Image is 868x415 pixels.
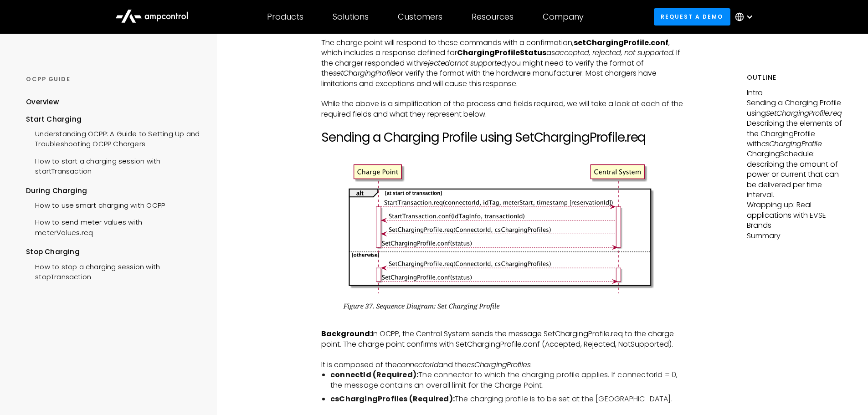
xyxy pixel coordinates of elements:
li: The connector to which the charging profile applies. If connectorId = 0, the message contains an ... [330,370,686,390]
p: ‍ [321,319,686,329]
p: Sending a Charging Profile using [747,98,842,118]
p: While the above is a simplification of the process and fields required, we will take a look at ea... [321,99,686,119]
strong: Background: [321,328,372,339]
div: Solutions [333,12,369,22]
h2: Sending a Charging Profile using SetChargingProfile.req [321,130,686,145]
li: The charging profile is to be set at the [GEOGRAPHIC_DATA]. [330,394,686,404]
p: Describing the elements of the ChargingProfile with [747,118,842,149]
a: Overview [26,97,59,114]
img: OCPP 1.6j Set Charging Profile diagram [321,145,686,314]
p: Summary [747,231,842,241]
div: Company [543,12,584,22]
strong: csChargingProfiles (Required): [330,394,455,404]
em: csChargingProfile [761,138,822,149]
p: Intro [747,88,842,98]
p: ‍ [321,119,686,129]
strong: connectId (Required): [330,369,418,380]
em: SetChargingProfile.req [766,108,842,118]
em: accepted, rejected, not supported [555,47,673,58]
div: During Charging [26,186,200,196]
div: Customers [398,12,442,22]
em: csChargingProfiles [467,359,530,370]
div: Products [267,12,303,22]
a: Request a demo [654,8,730,25]
em: connectorId [397,359,439,370]
div: Resources [472,12,514,22]
p: ‍ [321,89,686,99]
p: ‍ [321,349,686,359]
h5: Outline [747,73,842,82]
p: Wrapping up: Real applications with EVSE Brands [747,200,842,231]
strong: setChargingProfile.conf [574,37,668,48]
div: Overview [26,97,59,107]
div: Start Charging [26,114,200,124]
a: How to send meter values with meterValues.req [26,213,200,240]
a: How to start a charging session with startTransaction [26,152,200,179]
em: rejected [421,58,450,68]
p: ChargingSchedule: describing the amount of power or current that can be delivered per time interval. [747,149,842,200]
a: How to stop a charging session with stopTransaction [26,257,200,285]
div: Stop Charging [26,247,200,257]
strong: ChargingProfileStatus [457,47,546,58]
a: Understanding OCPP: A Guide to Setting Up and Troubleshooting OCPP Chargers [26,124,200,152]
em: not supported, [457,58,507,68]
a: How to use smart charging with OCPP [26,196,165,213]
div: OCPP GUIDE [26,75,200,83]
p: It is composed of the and the . [321,360,686,370]
p: In OCPP, the Central System sends the message SetChargingProfile.req to the charge point. The cha... [321,329,686,349]
em: setChargingProfile [333,68,396,78]
p: The charge point will respond to these commands with a confirmation, , which includes a response ... [321,38,686,89]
